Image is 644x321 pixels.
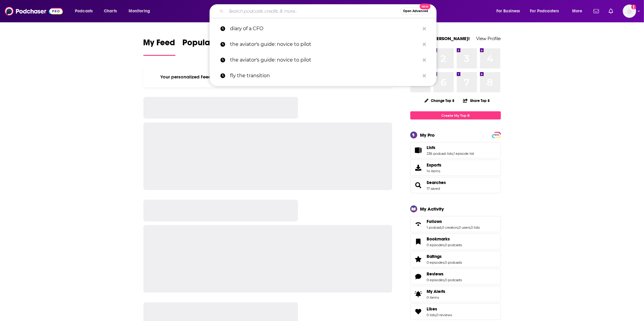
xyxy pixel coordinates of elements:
span: Monitoring [129,7,150,15]
a: 0 episodes [427,278,444,282]
div: My Activity [420,206,444,212]
button: Show profile menu [623,5,636,18]
a: 17 saved [427,186,440,191]
a: 0 lists [427,313,436,317]
a: Ratings [427,254,462,259]
p: diary of a CFO [230,21,420,37]
button: open menu [526,6,568,16]
a: Bookmarks [412,237,425,246]
span: Searches [410,177,501,193]
p: the aviator's guide: novice to pilot [230,37,420,52]
a: Ratings [412,255,425,263]
a: Follows [412,220,425,228]
a: Searches [412,181,425,189]
a: Create My Top 8 [410,111,501,119]
a: My Feed [143,37,175,56]
span: My Feed [143,37,175,51]
a: My Alerts [410,286,501,302]
span: My Alerts [412,290,425,298]
a: 0 podcasts [445,260,462,265]
a: View Profile [476,36,501,41]
a: Lists [427,145,474,150]
span: Likes [410,304,501,320]
span: , [444,260,445,265]
a: Searches [427,180,446,185]
a: 0 users [459,225,470,230]
span: Popular Feed [183,37,234,51]
img: Podchaser - Follow, Share and Rate Podcasts [5,5,63,17]
span: Exports [427,162,442,168]
span: My Alerts [427,289,446,294]
button: open menu [124,6,158,16]
span: , [442,225,442,230]
span: Bookmarks [427,236,450,242]
span: , [444,278,445,282]
a: Exports [410,160,501,176]
div: My Pro [420,132,435,138]
button: Share Top 8 [463,95,490,106]
a: Show notifications dropdown [606,6,616,16]
a: fly the transition [210,68,437,84]
a: Welcome [PERSON_NAME]! [410,36,470,41]
span: Bookmarks [410,234,501,250]
button: Change Top 8 [421,97,458,104]
span: 14 items [427,169,442,173]
input: Search podcasts, credits, & more... [226,6,400,16]
div: Your personalized Feed is curated based on the Podcasts, Creators, Users, and Lists that you Follow. [143,67,392,87]
span: Follows [427,219,442,224]
span: Likes [427,306,437,312]
a: 0 reviews [437,313,452,317]
a: Bookmarks [427,236,462,242]
button: Open AdvancedNew [400,8,431,15]
a: 0 podcasts [445,243,462,247]
span: For Business [496,7,520,15]
span: Logged in as TeemsPR [623,5,636,18]
span: Follows [410,216,501,232]
span: More [572,7,582,15]
span: Charts [104,7,117,15]
a: Show notifications dropdown [591,6,601,16]
a: 236 podcast lists [427,151,453,156]
span: Lists [427,145,436,150]
a: 0 creators [442,225,458,230]
button: open menu [568,6,590,16]
a: Likes [412,307,425,316]
span: , [458,225,459,230]
p: the aviator's guide: novice to pilot [230,52,420,68]
div: Search podcasts, credits, & more... [215,4,442,18]
a: Popular Feed [183,37,234,56]
a: PRO [493,132,500,137]
img: User Profile [623,5,636,18]
span: Lists [410,142,501,158]
span: Podcasts [75,7,93,15]
p: fly the transition [230,68,420,84]
span: For Podcasters [530,7,559,15]
a: Reviews [427,271,462,277]
span: New [420,4,431,9]
span: , [470,225,471,230]
a: Reviews [412,272,425,281]
button: open menu [492,6,528,16]
a: the aviator's guide: novice to pilot [210,52,437,68]
span: , [436,313,437,317]
span: Reviews [410,269,501,285]
a: Charts [100,6,120,16]
a: 0 lists [471,225,480,230]
span: Open Advanced [403,10,428,13]
a: 1 podcast [427,225,442,230]
a: Likes [427,306,452,312]
a: diary of a CFO [210,21,437,37]
span: Reviews [427,271,444,277]
a: 0 episodes [427,260,444,265]
a: Lists [412,146,425,154]
span: Ratings [410,251,501,267]
a: 0 podcasts [445,278,462,282]
svg: Add a profile image [631,5,636,9]
span: , [444,243,445,247]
